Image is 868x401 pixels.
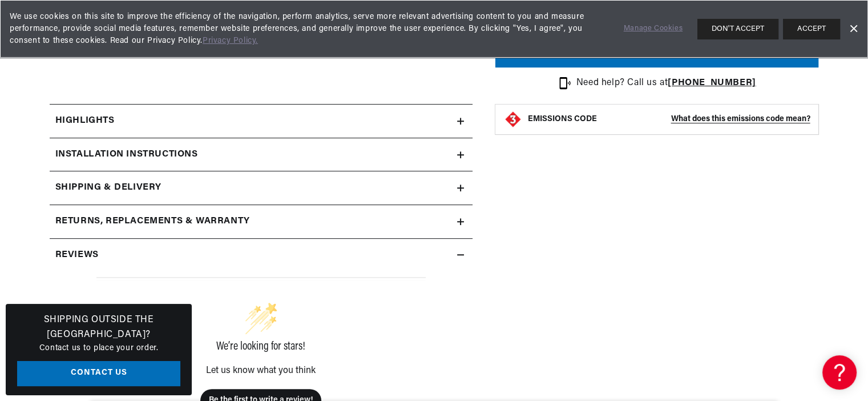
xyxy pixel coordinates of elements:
div: We’re looking for stars! [96,341,426,352]
summary: Returns, Replacements & Warranty [50,205,473,238]
button: EMISSIONS CODEWhat does this emissions code mean? [528,115,810,125]
summary: Installation instructions [50,138,473,171]
a: Privacy Policy. [203,37,258,45]
a: Contact Us [17,361,180,387]
button: DON'T ACCEPT [697,19,778,39]
h3: Shipping Outside the [GEOGRAPHIC_DATA]? [17,313,180,342]
p: Need help? Call us at [576,76,756,91]
a: [PHONE_NUMBER] [668,78,756,87]
img: Emissions code [504,111,522,129]
a: Dismiss Banner [845,21,862,38]
span: We use cookies on this site to improve the efficiency of the navigation, perform analytics, serve... [10,11,608,47]
strong: EMISSIONS CODE [528,115,597,124]
summary: Shipping & Delivery [50,171,473,204]
h2: Installation instructions [55,147,198,162]
h2: Returns, Replacements & Warranty [55,214,250,229]
strong: What does this emissions code mean? [671,115,810,124]
summary: Reviews [50,239,473,272]
button: ACCEPT [783,19,840,39]
h2: Highlights [55,114,115,129]
h2: Reviews [55,248,99,263]
summary: Highlights [50,105,473,138]
p: Contact us to place your order. [17,342,180,355]
h2: Shipping & Delivery [55,181,162,195]
div: Let us know what you think [96,366,426,375]
a: Manage Cookies [624,23,683,35]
